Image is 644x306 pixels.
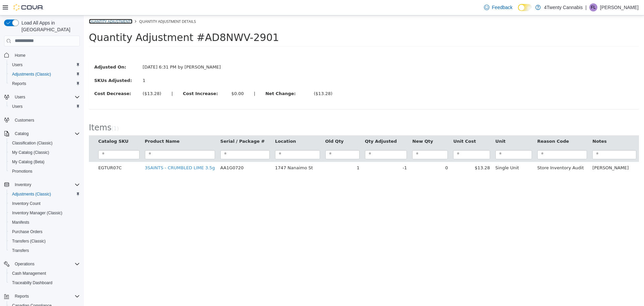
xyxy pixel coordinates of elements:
span: Reports [12,292,80,300]
span: Feedback [492,4,513,11]
span: Adjustments (Classic) [12,191,51,197]
a: Quantity Adjustments [5,3,49,8]
span: Users [9,61,80,69]
span: Reports [9,80,80,88]
a: Inventory Count [9,200,43,208]
button: Cash Management [7,269,83,278]
span: Inventory Manager (Classic) [9,209,80,217]
a: Users [9,61,25,69]
button: Users [12,93,28,101]
span: Inventory Count [9,200,80,208]
span: Catalog [15,131,29,136]
span: Promotions [12,169,33,174]
label: Net Change: [176,75,225,82]
button: Product Name [61,123,97,129]
td: Store Inventory Audit [451,146,506,159]
button: Catalog [1,129,83,138]
span: Customers [15,118,34,123]
button: Inventory [12,181,34,189]
button: Adjustments (Classic) [7,70,83,79]
span: Home [15,53,25,58]
button: Transfers [7,246,83,255]
a: Manifests [9,218,32,226]
span: Operations [12,260,80,268]
input: Dark Mode [518,4,532,11]
span: Manifests [9,218,80,226]
td: -1 [278,146,326,159]
a: Adjustments (Classic) [9,190,54,198]
a: Purchase Orders [9,228,45,236]
a: 3SAINTS - CRUMBLED LIME 3.5g [61,150,131,155]
small: ( ) [28,110,35,116]
span: Operations [15,261,35,267]
td: $13.28 [367,146,409,159]
button: My Catalog (Classic) [7,148,83,157]
span: Traceabilty Dashboard [9,279,80,287]
a: Transfers [9,247,32,255]
span: My Catalog (Beta) [12,159,45,165]
img: Cova [13,4,44,11]
button: Classification (Classic) [7,138,83,148]
button: Inventory [1,180,83,189]
label: | [165,75,176,82]
button: Manifests [7,218,83,227]
a: Classification (Classic) [9,139,55,147]
a: Users [9,102,25,111]
button: Old Qty [241,123,261,129]
span: Transfers (Classic) [12,238,46,244]
div: [DATE] 6:31 PM by [PERSON_NAME] [54,48,145,55]
span: Users [12,62,22,68]
span: Users [9,102,80,111]
span: Purchase Orders [9,228,80,236]
div: Francis Licmo [589,3,597,11]
a: Reports [9,80,29,88]
a: Cash Management [9,269,49,277]
span: Adjustments (Classic) [12,72,51,77]
p: 4Twenty Cannabis [544,3,583,11]
button: Operations [1,259,83,269]
label: Cost Decrease: [5,75,54,82]
button: Users [7,102,83,111]
a: My Catalog (Classic) [9,148,52,157]
a: Feedback [481,1,515,14]
p: | [585,3,587,11]
span: Inventory [12,181,80,189]
button: My Catalog (Beta) [7,157,83,167]
span: Users [15,94,25,100]
span: My Catalog (Beta) [9,158,80,166]
span: Inventory Manager (Classic) [12,210,62,216]
span: Traceabilty Dashboard [12,280,52,286]
span: Classification (Classic) [12,140,53,146]
button: Adjustments (Classic) [7,189,83,199]
button: Location [191,123,213,129]
button: Unit Cost [369,123,393,129]
span: Adjustments (Classic) [9,70,80,78]
button: Reason Code [453,123,487,129]
button: Serial / Package # [137,123,182,129]
button: Reports [1,292,83,301]
span: Catalog [12,130,80,138]
span: Customers [12,116,80,124]
span: Load All Apps in [GEOGRAPHIC_DATA] [19,19,80,33]
span: Dark Mode [518,11,518,11]
button: Qty Adjusted [281,123,314,129]
button: Unit [412,123,423,129]
span: My Catalog (Classic) [12,150,49,155]
td: AA1G0720 [134,146,189,159]
a: My Catalog (Beta) [9,158,47,166]
span: Reports [15,294,29,299]
span: 1 [30,110,33,116]
a: Promotions [9,167,35,175]
button: Catalog [12,130,31,138]
span: Adjustments (Classic) [9,190,80,198]
a: Adjustments (Classic) [9,70,54,78]
span: Transfers [9,247,80,255]
span: 1747 Nanaimo St [191,150,229,155]
button: Users [1,92,83,102]
span: FL [591,3,596,11]
span: Classification (Classic) [9,139,80,147]
button: Operations [12,260,37,268]
p: [PERSON_NAME] [600,3,639,11]
button: Reports [7,79,83,88]
button: Notes [508,123,524,129]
